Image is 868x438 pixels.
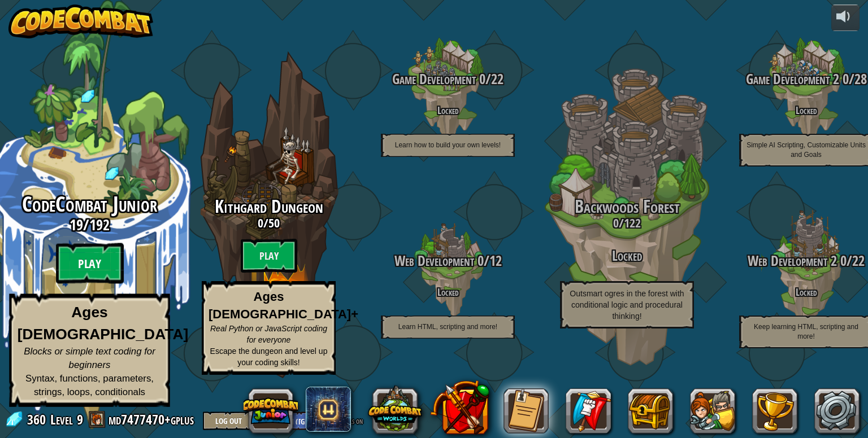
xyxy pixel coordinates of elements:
span: Level [50,410,73,429]
img: CodeCombat - Learn how to code by playing a game [8,5,153,38]
span: 0 [613,214,619,231]
span: Game Development 2 [746,69,839,89]
span: Outsmart ogres in the forest with conditional logic and procedural thinking! [570,289,684,321]
span: 192 [89,214,110,235]
span: Web Development [394,251,474,270]
span: 0 [837,251,847,270]
button: Log Out [203,411,254,430]
span: 0 [474,251,484,270]
div: Complete previous world to unlock [179,36,358,393]
span: Real Python or JavaScript coding for everyone [210,324,327,344]
span: Kithgard Dungeon [215,194,323,218]
strong: Ages [DEMOGRAPHIC_DATA]+ [209,290,358,321]
span: 50 [268,214,280,231]
h3: / [179,216,358,230]
h3: / [358,72,537,87]
strong: Ages [DEMOGRAPHIC_DATA] [18,304,189,343]
span: 0 [839,69,849,89]
span: Escape the dungeon and level up your coding skills! [210,347,328,367]
span: Keep learning HTML, scripting and more! [754,323,858,340]
h3: / [358,253,537,269]
span: Game Development [392,69,476,89]
btn: Play [56,243,124,284]
span: Web Development 2 [748,251,837,270]
h4: Locked [358,287,537,297]
span: 0 [258,214,263,231]
button: Adjust volume [831,5,860,31]
span: 0 [476,69,485,89]
span: Syntax, functions, parameters, strings, loops, conditionals [25,373,154,397]
span: 22 [852,251,865,270]
span: 19 [70,214,83,235]
span: 28 [854,69,867,89]
span: Simple AI Scripting, Customizable Units and Goals [747,141,866,159]
span: Learn HTML, scripting and more! [398,323,497,331]
span: Learn how to build your own levels! [395,141,501,149]
btn: Play [241,239,297,273]
span: 9 [77,410,83,428]
span: 360 [27,410,49,428]
span: CodeCombat Junior [22,190,157,219]
h4: Locked [358,105,537,116]
span: 122 [624,214,641,231]
span: 12 [489,251,502,270]
a: md7477470+gplus [108,410,197,428]
h3: / [537,216,717,230]
span: Backwoods Forest [575,194,680,218]
span: Blocks or simple text coding for beginners [24,346,155,370]
h3: Locked [537,248,717,264]
span: 22 [491,69,504,89]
